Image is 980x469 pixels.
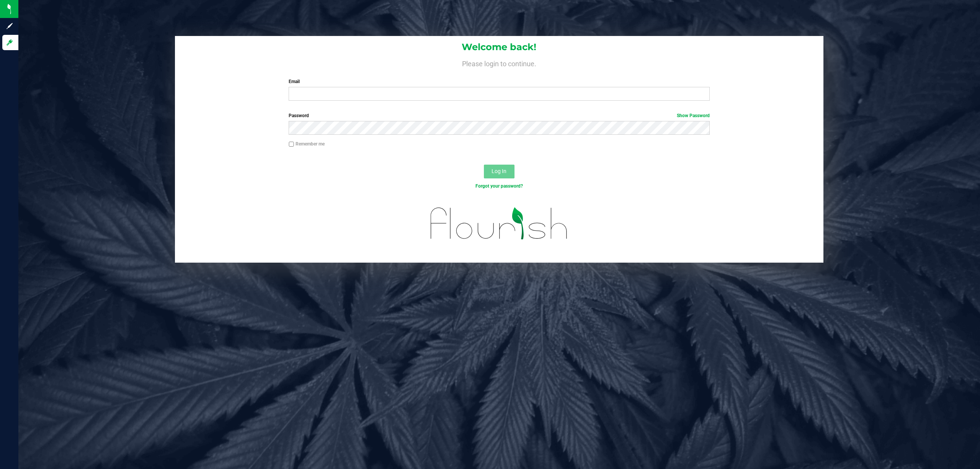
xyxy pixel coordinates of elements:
span: Password [289,113,309,118]
span: Log In [492,168,506,174]
h1: Welcome back! [175,42,824,52]
img: flourish_logo.svg [418,198,580,250]
button: Log In [484,165,514,178]
label: Email [289,78,710,85]
label: Remember me [289,141,325,147]
inline-svg: Sign up [6,22,13,30]
inline-svg: Log in [6,39,13,46]
a: Show Password [677,113,710,118]
h4: Please login to continue. [175,58,824,67]
a: Forgot your password? [475,183,523,189]
input: Remember me [289,142,294,147]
